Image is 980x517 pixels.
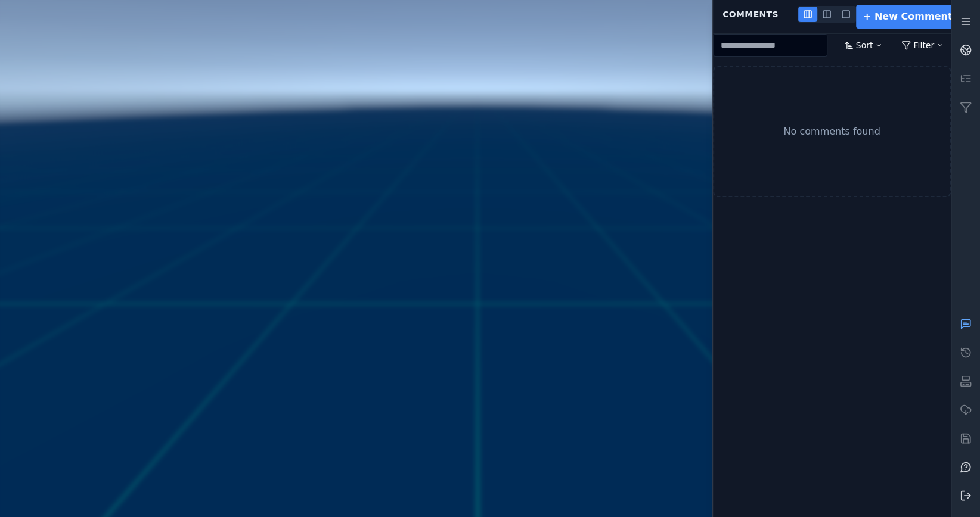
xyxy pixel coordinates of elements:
button: SM [798,7,817,22]
button: Sort [837,35,890,56]
div: Comments [715,3,786,26]
button: + New Comment [856,5,960,29]
div: No comments found [713,66,951,197]
div: Panel size [798,6,856,23]
button: LG [836,7,855,22]
button: Filter [894,35,951,56]
button: MD [817,7,836,22]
